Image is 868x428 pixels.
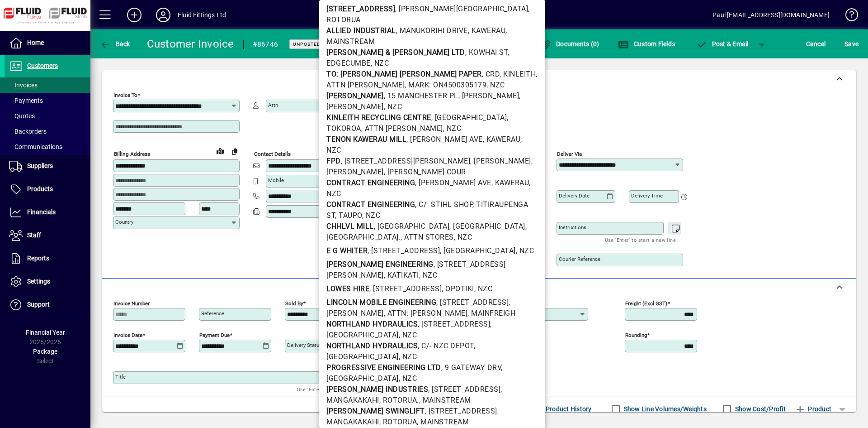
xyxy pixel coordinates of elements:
b: NORTHLAND HYDRAULICS [326,341,418,350]
b: TENON KAWERAU MILL [326,135,406,144]
span: , MAINSTREAM [419,396,471,404]
span: , MAINSTREAM [417,418,469,426]
span: , ROTORUA [379,418,417,426]
b: [PERSON_NAME] SWINGLIFT [326,407,425,415]
b: CONTRACT ENGINEERING [326,200,415,209]
span: , C/- NZC DEPOT [418,341,474,350]
span: , ATTN: [PERSON_NAME] [384,309,468,317]
span: , NZC [443,124,462,133]
span: , KAWERAU [491,178,529,187]
b: CONTRACT ENGINEERING [326,178,415,187]
span: , NZC [419,271,438,279]
b: [PERSON_NAME] ENGINEERING [326,260,434,269]
b: TO: [PERSON_NAME] [PERSON_NAME] PAPER [326,70,482,78]
b: LINCOLN MOBILE ENGINEERING [326,298,436,307]
span: , [STREET_ADDRESS] [428,385,500,394]
span: , [STREET_ADDRESS] [418,320,490,328]
span: , CRD, KINLEITH [482,70,536,78]
b: KINLEITH RECYCLING CENTRE [326,113,431,122]
b: PROGRESSIVE ENGINEERING LTD [326,363,441,372]
span: , KAWERAU [483,135,521,144]
span: , [GEOGRAPHIC_DATA], [GEOGRAPHIC_DATA] [374,222,525,231]
span: , [STREET_ADDRESS] [436,298,509,307]
span: , [PERSON_NAME][GEOGRAPHIC_DATA] [395,5,528,13]
span: , 15 MANCHESTER PL [384,91,458,100]
span: , C/- STIHL SHOP [415,200,472,209]
span: , ROTORUA. [379,396,419,404]
b: [PERSON_NAME] & [PERSON_NAME] LTD [326,48,465,57]
span: , NZC [362,211,381,220]
span: , 9 GATEWAY DRV [441,363,501,372]
span: , MAINFREIGH [467,309,515,317]
b: NORTHLAND HYDRAULICS [326,320,418,328]
b: [PERSON_NAME] INDUSTRIES [326,385,428,394]
span: , [PERSON_NAME] [470,157,531,165]
span: , NZC [454,233,472,241]
span: , KATIKATI [384,271,419,279]
span: , MANUKORIHI DRIVE [396,26,468,35]
b: E G WHITER [326,246,368,255]
b: CHHLVL MILL [326,222,374,231]
b: [PERSON_NAME] [326,91,384,100]
b: FPD [326,157,341,165]
span: , OPOTIKI [442,284,474,293]
span: , [STREET_ADDRESS][PERSON_NAME] [341,157,471,165]
span: , [PERSON_NAME] [458,91,519,100]
span: , NZC [371,59,389,67]
span: , ATTN [PERSON_NAME] [361,124,443,133]
span: , NZC [399,352,417,361]
span: , NZC [516,246,534,255]
span: , [PERSON_NAME] AVE [415,178,491,187]
span: , [STREET_ADDRESS] [425,407,497,415]
span: , [STREET_ADDRESS] [369,284,442,293]
span: , [GEOGRAPHIC_DATA] [440,246,516,255]
span: , NZC [474,284,493,293]
span: , [GEOGRAPHIC_DATA] [431,113,507,122]
span: , [PERSON_NAME] AVE [406,135,483,144]
span: , ATTN STORES [401,233,454,241]
span: , TAUPO [335,211,362,220]
span: , NZC [399,331,417,339]
span: , [PERSON_NAME] COUR [384,168,466,176]
b: LOWES HIRE [326,284,369,293]
span: , NZC [399,374,417,383]
span: , MARK: ON4500305179 [405,81,486,89]
span: , [STREET_ADDRESS] [368,246,440,255]
span: , KOWHAI ST [465,48,508,57]
b: [STREET_ADDRESS] [326,5,395,13]
b: ALLIED INDUSTRIAL [326,26,396,35]
span: , NZC [486,81,505,89]
span: , KAWERAU [468,26,506,35]
span: , NZC [384,102,402,111]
